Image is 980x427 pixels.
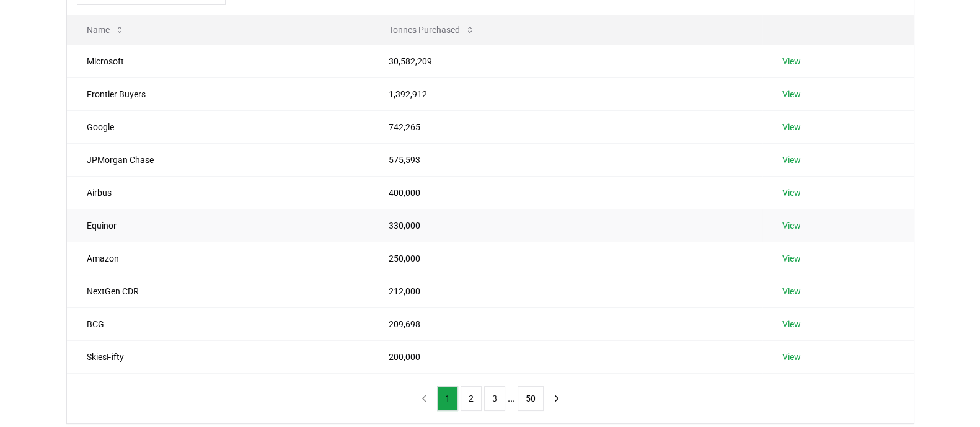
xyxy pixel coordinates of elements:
[782,285,801,297] a: View
[369,209,762,242] td: 330,000
[369,143,762,176] td: 575,593
[67,242,369,275] td: Amazon
[67,45,369,77] td: Microsoft
[437,386,458,411] button: 1
[67,340,369,373] td: SkiesFifty
[782,55,801,68] a: View
[546,386,567,411] button: next page
[67,77,369,110] td: Frontier Buyers
[782,187,801,199] a: View
[379,17,485,42] button: Tonnes Purchased
[782,318,801,330] a: View
[461,386,482,411] button: 2
[369,275,762,307] td: 212,000
[518,386,544,411] button: 50
[484,386,505,411] button: 3
[369,110,762,143] td: 742,265
[782,154,801,166] a: View
[67,307,369,340] td: BCG
[369,77,762,110] td: 1,392,912
[782,252,801,265] a: View
[369,176,762,209] td: 400,000
[67,209,369,242] td: Equinor
[369,45,762,77] td: 30,582,209
[369,242,762,275] td: 250,000
[67,110,369,143] td: Google
[67,275,369,307] td: NextGen CDR
[782,219,801,232] a: View
[77,17,135,42] button: Name
[369,340,762,373] td: 200,000
[782,351,801,363] a: View
[508,391,515,406] li: ...
[369,307,762,340] td: 209,698
[67,176,369,209] td: Airbus
[782,88,801,100] a: View
[782,121,801,133] a: View
[67,143,369,176] td: JPMorgan Chase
